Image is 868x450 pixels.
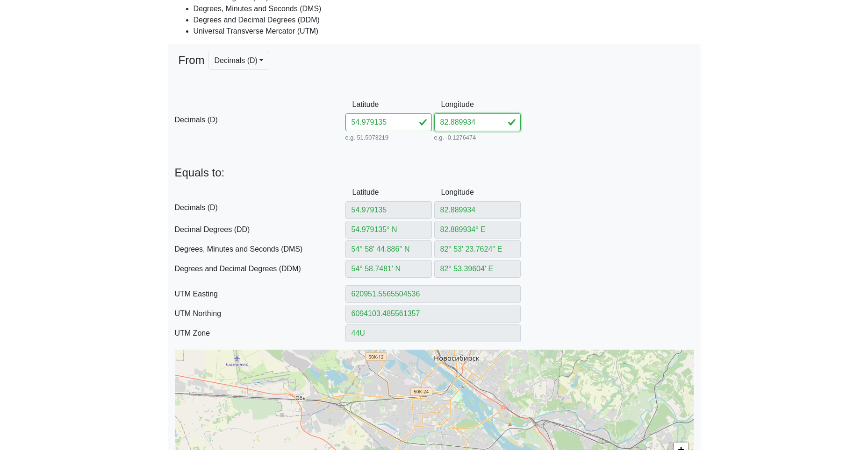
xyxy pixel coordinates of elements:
[168,324,345,342] label: UTM Zone
[179,52,205,92] span: From
[194,14,694,26] li: Degrees and Decimal Degrees (DDM)
[175,244,345,255] span: Degrees, Minutes and Seconds (DMS)
[345,183,374,201] label: Latitude
[434,96,463,113] label: Longitude
[194,3,694,14] li: Degrees, Minutes and Seconds (DMS)
[175,166,694,180] p: Equals to:
[345,133,432,142] small: e.g. 51.5073219
[175,263,345,274] span: Degrees and Decimal Degrees (DDM)
[434,133,521,142] small: e.g. -0.1276474
[168,285,345,303] label: UTM Easting
[175,202,345,213] span: Decimals (D)
[434,183,463,201] label: Longitude
[175,224,345,235] span: Decimal Degrees (DD)
[345,96,374,113] label: Latitude
[168,305,345,323] label: UTM Northing
[208,52,270,70] button: Decimals (D)
[194,26,694,37] li: Universal Transverse Mercator (UTM)
[175,114,345,126] span: Decimals (D)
